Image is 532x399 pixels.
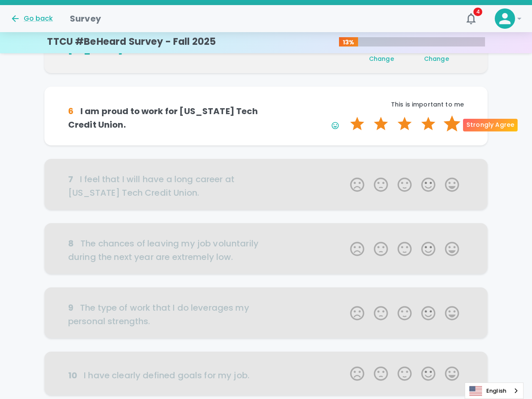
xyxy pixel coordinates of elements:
p: 13% [339,38,358,46]
div: Language [465,383,524,399]
div: 6 [68,104,74,118]
a: English [465,383,523,399]
h1: Survey [70,12,101,25]
span: 4 [474,8,482,16]
aside: Language selected: English [465,383,524,399]
p: This is important to me [266,100,464,109]
button: Go back [10,14,53,24]
button: 4 [461,8,481,29]
h4: TTCU #BeHeard Survey - Fall 2025 [47,36,216,48]
div: Strongly Agree [463,119,518,131]
span: Change [424,55,449,63]
span: Change [369,55,394,63]
h6: I am proud to work for [US_STATE] Tech Credit Union. [68,104,266,131]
